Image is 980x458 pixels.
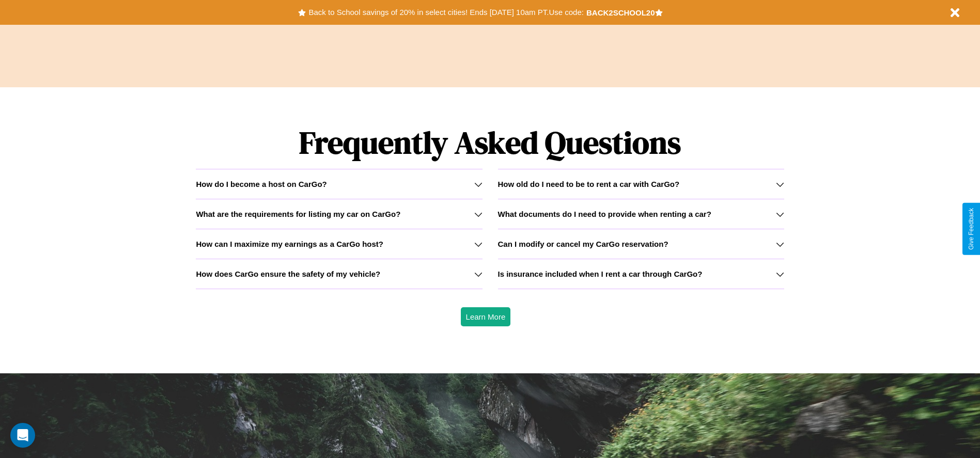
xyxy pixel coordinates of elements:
[196,180,326,188] h3: How do I become a host on CarGo?
[498,240,668,248] h3: Can I modify or cancel my CarGo reservation?
[461,307,511,326] button: Learn More
[498,210,711,218] h3: What documents do I need to provide when renting a car?
[498,270,703,278] h3: Is insurance included when I rent a car through CarGo?
[196,240,383,248] h3: How can I maximize my earnings as a CarGo host?
[586,8,655,17] b: BACK2SCHOOL20
[196,116,784,169] h1: Frequently Asked Questions
[498,180,680,188] h3: How old do I need to be to rent a car with CarGo?
[196,270,380,278] h3: How does CarGo ensure the safety of my vehicle?
[196,210,400,218] h3: What are the requirements for listing my car on CarGo?
[10,423,35,448] div: Open Intercom Messenger
[306,5,586,20] button: Back to School savings of 20% in select cities! Ends [DATE] 10am PT.Use code:
[968,208,975,250] div: Give Feedback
